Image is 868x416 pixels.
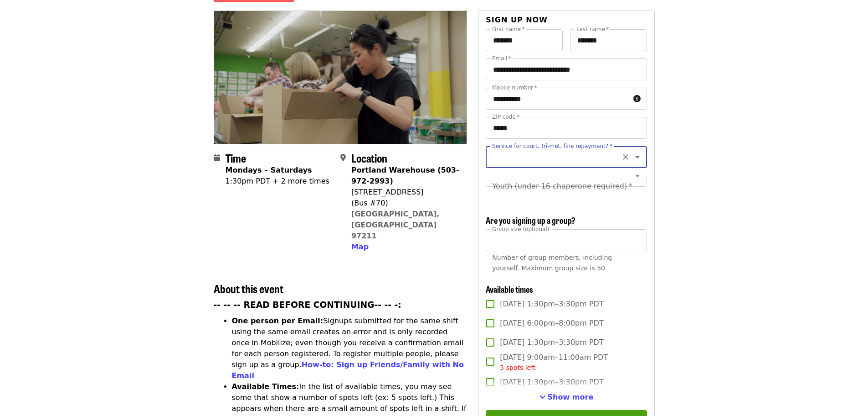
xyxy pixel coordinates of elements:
[633,95,641,103] i: circle-info icon
[500,377,603,388] span: [DATE] 1:30pm–3:30pm PDT
[492,226,549,232] span: Group size (optional)
[500,318,603,329] span: [DATE] 6:00pm–8:00pm PDT
[500,337,603,348] span: [DATE] 1:30pm–3:30pm PDT
[351,242,369,253] button: Map
[631,151,644,163] button: Open
[351,242,369,251] span: Map
[232,382,299,391] strong: Available Times:
[486,214,575,226] span: Are you signing up a group?
[500,299,603,310] span: [DATE] 1:30pm–3:30pm PDT
[214,11,467,143] img: July/Aug/Sept - Portland: Repack/Sort (age 8+) organized by Oregon Food Bank
[539,392,594,403] button: See more timeslots
[492,56,511,61] label: Email
[492,114,519,120] label: ZIP code
[492,85,537,90] label: Mobile number
[486,58,647,80] input: Email
[486,117,647,139] input: ZIP code
[351,198,460,209] div: (Bus #70)
[486,283,533,295] span: Available times
[226,176,329,187] div: 1:30pm PDT + 2 more times
[214,153,220,162] i: calendar icon
[619,151,632,163] button: Clear
[631,169,644,182] button: Open
[351,187,460,198] div: [STREET_ADDRESS]
[576,26,609,32] label: Last name
[500,364,535,371] span: 5 spots left
[486,29,563,51] input: First name
[486,88,629,110] input: Mobile number
[214,280,283,296] span: About this event
[351,210,440,240] a: [GEOGRAPHIC_DATA], [GEOGRAPHIC_DATA] 97211
[492,26,525,32] label: First name
[486,16,548,24] span: Sign up now
[570,29,647,51] input: Last name
[351,150,387,166] span: Location
[351,166,459,185] strong: Portland Warehouse (503-972-2993)
[500,352,608,373] span: [DATE] 9:00am–11:00am PDT
[226,166,312,174] strong: Mondays – Saturdays
[232,360,464,380] a: How-to: Sign up Friends/Family with No Email
[548,393,594,401] span: Show more
[492,143,612,149] label: Service for court, Tri-met, fine repayment?
[486,229,647,251] input: [object Object]
[232,316,324,325] strong: One person per Email:
[340,153,346,162] i: map-marker-alt icon
[232,316,467,381] li: Signups submitted for the same shift using the same email creates an error and is only recorded o...
[214,300,401,310] strong: -- -- -- READ BEFORE CONTINUING-- -- -:
[226,150,246,166] span: Time
[492,254,612,272] span: Number of group members, including yourself. Maximum group size is 50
